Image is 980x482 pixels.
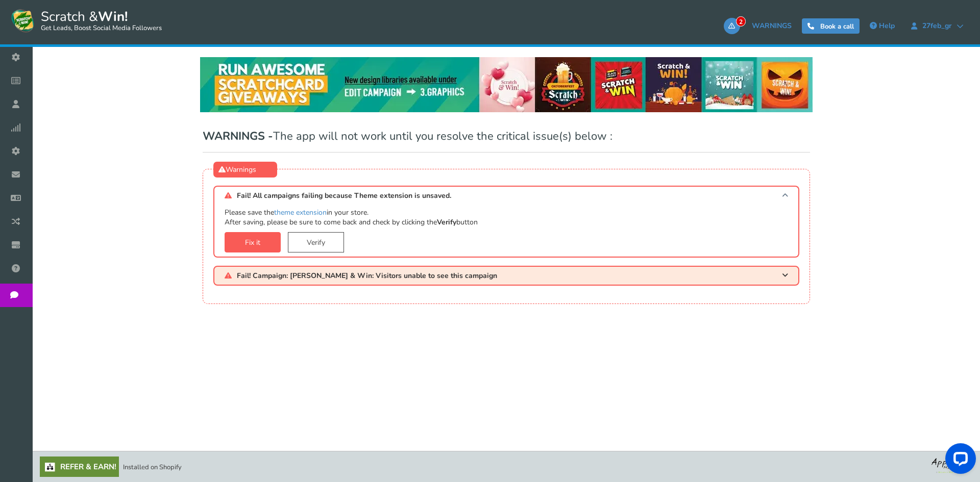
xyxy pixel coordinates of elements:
a: 2WARNINGS [724,18,797,34]
span: Fail! All campaigns failing because Theme extension is unsaved. [237,192,451,199]
img: bg_logo_foot.webp [932,456,972,473]
span: Fail! Campaign: [PERSON_NAME] & Win: Visitors unable to see this campaign [237,272,497,280]
span: Help [879,21,895,31]
strong: Win! [98,8,128,26]
a: Book a call [802,18,860,34]
h1: The app will not work until you resolve the critical issue(s) below : [203,131,810,153]
a: Scratch &Win! Get Leads, Boost Social Media Followers [10,8,162,33]
a: Refer & Earn! [40,456,119,477]
b: Verify [437,217,456,227]
span: Scratch & [36,8,162,33]
span: 27feb_gr [917,22,957,30]
span: 2 [736,16,746,27]
span: Installed on Shopify [123,463,182,472]
a: Fix it [225,232,281,252]
small: Get Leads, Boost Social Media Followers [41,24,162,33]
a: theme extension [274,208,327,217]
span: WARNINGS [752,21,792,31]
div: Warnings [213,162,277,177]
iframe: LiveChat chat widget [937,439,980,482]
a: Help [865,18,900,34]
a: Verify [288,232,344,252]
span: Book a call [820,22,854,31]
img: Scratch and Win [10,8,36,33]
p: Please save the in your store. After saving, please be sure to come back and check by clicking th... [225,208,793,226]
span: WARNINGS - [203,129,273,144]
img: festival-poster-2020.webp [200,57,813,112]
